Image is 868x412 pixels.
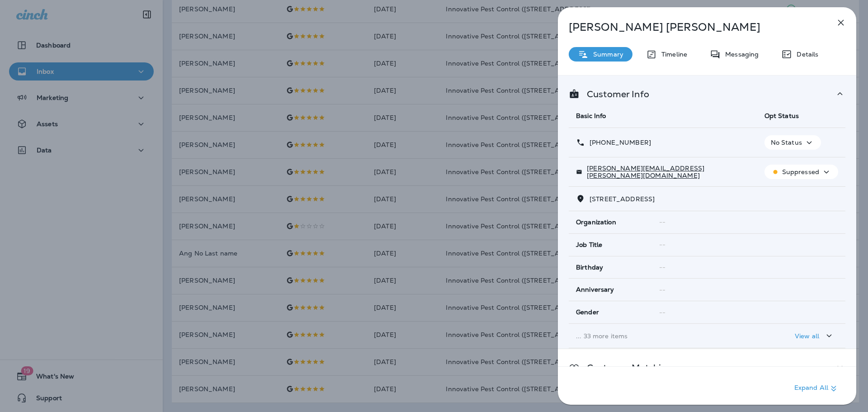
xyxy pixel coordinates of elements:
[576,112,606,120] span: Basic Info
[582,165,750,179] p: [PERSON_NAME][EMAIL_ADDRESS][PERSON_NAME][DOMAIN_NAME]
[569,21,816,33] p: [PERSON_NAME] [PERSON_NAME]
[771,139,802,146] p: No Status
[792,51,818,58] p: Details
[791,380,843,397] button: Expand All
[764,165,838,179] button: Suppressed
[721,51,759,58] p: Messaging
[782,168,819,175] p: Suppressed
[795,332,819,340] p: View all
[576,308,599,316] span: Gender
[585,139,651,146] p: [PHONE_NUMBER]
[794,383,839,394] p: Expand All
[764,112,799,120] span: Opt Status
[764,135,821,150] button: No Status
[576,264,603,271] span: Birthday
[791,327,838,344] button: View all
[576,286,614,294] span: Anniversary
[580,364,672,371] p: Customer Matching
[657,51,687,58] p: Timeline
[576,332,750,340] p: ... 33 more items
[589,51,623,58] p: Summary
[659,263,665,271] span: --
[659,241,665,249] span: --
[580,90,649,98] p: Customer Info
[659,286,665,294] span: --
[576,241,602,249] span: Job Title
[590,195,655,203] span: [STREET_ADDRESS]
[659,218,665,226] span: --
[576,218,616,226] span: Organization
[659,308,665,317] span: --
